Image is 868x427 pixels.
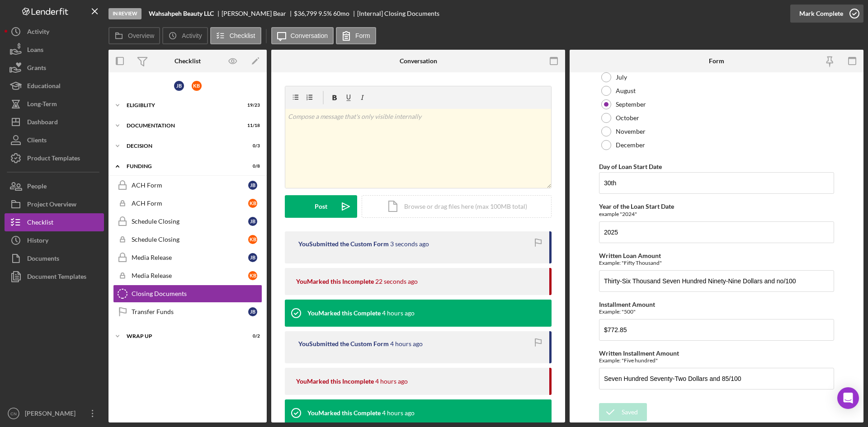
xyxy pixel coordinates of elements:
div: K B [192,81,202,91]
div: 0 / 3 [244,143,260,149]
div: Loans [27,41,43,61]
button: Mark Complete [790,5,863,23]
button: Saved [599,403,647,421]
button: People [5,177,104,195]
button: Educational [5,77,104,95]
label: Year of the Loan Start Date [599,202,674,210]
button: Project Overview [5,195,104,213]
button: Checklist [5,213,104,231]
div: J B [248,253,257,262]
div: Decision [127,143,237,149]
label: Form [355,32,370,39]
div: Open Intercom Messenger [837,387,859,409]
label: July [616,74,627,81]
a: ACH FormKB [113,194,262,212]
div: Documentation [127,123,237,128]
a: Media ReleaseJB [113,249,262,267]
div: In Review [108,8,142,19]
button: History [5,231,104,249]
button: Activity [162,27,208,44]
div: Checklist [175,57,201,65]
button: Dashboard [5,113,104,131]
div: You Submitted the Custom Form [298,240,389,248]
div: Conversation [400,57,437,65]
a: Activity [5,23,104,41]
button: Clients [5,131,104,149]
button: Grants [5,59,104,77]
div: You Marked this Complete [307,409,381,417]
div: 11 / 18 [244,123,260,128]
div: Media Release [132,254,248,261]
div: Schedule Closing [132,218,248,225]
button: Checklist [210,27,261,44]
div: Educational [27,77,61,97]
button: Product Templates [5,149,104,167]
div: J B [174,81,184,91]
label: November [616,128,646,135]
label: Conversation [291,32,328,39]
label: Day of Loan Start Date [599,163,662,170]
div: [Internal] Closing Documents [357,10,439,17]
a: ACH FormJB [113,176,262,194]
button: Document Templates [5,267,104,286]
label: Activity [182,32,202,39]
label: Checklist [230,32,255,39]
div: History [27,231,48,252]
label: Installment Amount [599,300,655,308]
label: December [616,141,645,149]
div: Checklist [27,213,53,234]
div: Dashboard [27,113,58,133]
div: ACH Form [132,200,248,207]
div: K B [248,199,257,208]
a: Schedule ClosingKB [113,230,262,249]
div: You Marked this Complete [307,310,381,317]
a: Transfer FundsJB [113,303,262,321]
button: Form [336,27,376,44]
div: Post [315,195,327,218]
div: Document Templates [27,267,86,288]
button: Overview [108,27,160,44]
div: 0 / 2 [244,333,260,339]
button: CN[PERSON_NAME] [5,404,104,422]
div: ACH Form [132,182,248,189]
div: Funding [127,164,237,169]
time: 2025-09-23 18:21 [375,278,418,285]
div: Saved [622,403,638,421]
button: Documents [5,249,104,267]
div: 60 mo [333,10,349,17]
div: Wrap up [127,333,237,339]
div: Activity [27,23,49,43]
div: Example: "500" [599,308,834,315]
a: Schedule ClosingJB [113,212,262,230]
div: Example: "Five hundred" [599,357,834,364]
div: You Marked this Incomplete [296,378,374,385]
div: K B [248,235,257,244]
div: Media Release [132,272,248,279]
label: Overview [128,32,154,39]
div: Eligiblity [127,103,237,108]
div: Mark Complete [799,5,843,23]
time: 2025-09-23 14:08 [390,340,423,347]
div: People [27,177,47,197]
div: Transfer Funds [132,308,248,315]
div: 9.5 % [318,10,332,17]
div: Clients [27,131,47,151]
div: Documents [27,249,59,270]
div: Grants [27,59,46,79]
div: J B [248,307,257,316]
div: J B [248,217,257,226]
time: 2025-09-23 14:08 [382,310,415,317]
button: Long-Term [5,95,104,113]
button: Loans [5,41,104,59]
label: August [616,87,636,94]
